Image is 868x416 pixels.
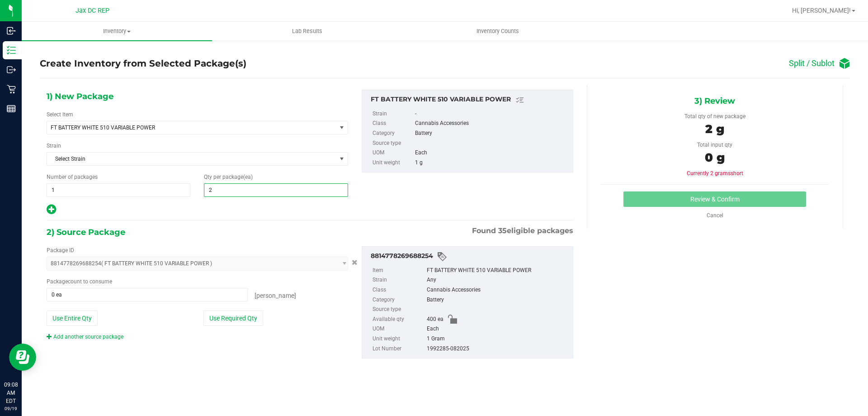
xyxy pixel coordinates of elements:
span: Add new output [47,208,56,215]
span: Hi, [PERSON_NAME]! [792,7,851,14]
div: FT BATTERY WHITE 510 VARIABLE POWER [371,95,568,105]
span: Lab Results [280,27,335,35]
div: 1 g [415,158,568,168]
span: [PERSON_NAME] [255,292,296,299]
span: 400 ea [427,315,443,325]
label: Select Item [47,110,73,119]
label: Class [373,285,425,295]
span: FT BATTERY WHITE 510 VARIABLE POWER [51,124,321,131]
label: Unit weight [373,334,425,344]
label: Unit weight [373,158,413,168]
label: Strain [373,275,425,285]
label: Strain [47,142,61,150]
div: Battery [427,295,568,305]
button: Use Required Qty [203,311,263,326]
span: select [336,153,348,165]
a: Inventory Counts [402,22,593,41]
a: Add another source package [47,334,123,340]
button: Review & Confirm [623,191,806,207]
span: Select Strain [47,153,336,165]
inline-svg: Inventory [7,46,16,55]
label: Source type [373,305,425,315]
p: 09/19 [4,405,18,412]
span: 1) New Package [47,90,113,103]
label: UOM [373,148,413,158]
span: Inventory Counts [464,27,531,35]
a: Lab Results [212,22,402,41]
div: 8814778269688254 [371,251,568,262]
label: Item [373,266,425,276]
inline-svg: Reports [7,104,16,113]
div: Cannabis Accessories [415,119,568,129]
label: Available qty [373,315,425,325]
span: count [68,278,82,285]
span: (ea) [243,174,253,180]
span: Number of packages [47,174,98,180]
span: Found eligible packages [472,225,573,236]
span: Inventory [22,27,212,35]
div: Each [415,148,568,158]
p: 09:08 AM EDT [4,381,18,405]
span: Qty per package [204,174,253,180]
span: Jax DC REP [75,7,109,14]
a: Cancel [707,212,723,219]
div: 1 Gram [427,334,568,344]
span: Package to consume [47,278,112,285]
button: Cancel button [349,256,360,269]
input: 0 ea [47,288,247,301]
span: Package ID [47,247,74,253]
h4: Create Inventory from Selected Package(s) [40,57,246,70]
span: Currently 2 grams [687,170,743,177]
label: UOM [373,324,425,334]
div: Each [427,324,568,334]
inline-svg: Inbound [7,26,16,35]
label: Source type [373,139,413,148]
label: Lot Number [373,344,425,354]
span: 3) Review [694,94,735,108]
div: 1992285-082025 [427,344,568,354]
span: 0 g [705,150,725,165]
iframe: Resource center [9,344,36,371]
div: - [415,109,568,119]
inline-svg: Retail [7,85,16,94]
inline-svg: Outbound [7,65,16,74]
a: Inventory [22,22,212,41]
label: Category [373,129,413,139]
div: Any [427,275,568,285]
button: Use Entire Qty [47,311,98,326]
span: 2) Source Package [47,225,125,239]
span: select [336,121,348,134]
span: Total qty of new package [684,113,745,120]
span: short [731,170,743,177]
span: 2 g [705,122,724,136]
div: Cannabis Accessories [427,285,568,295]
input: 1 [47,184,190,196]
h4: Split / Sublot [789,59,835,68]
label: Class [373,119,413,129]
label: Strain [373,109,413,119]
div: FT BATTERY WHITE 510 VARIABLE POWER [427,266,568,276]
label: Category [373,295,425,305]
span: 35 [498,226,507,235]
span: Total input qty [697,142,732,148]
div: Battery [415,129,568,139]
